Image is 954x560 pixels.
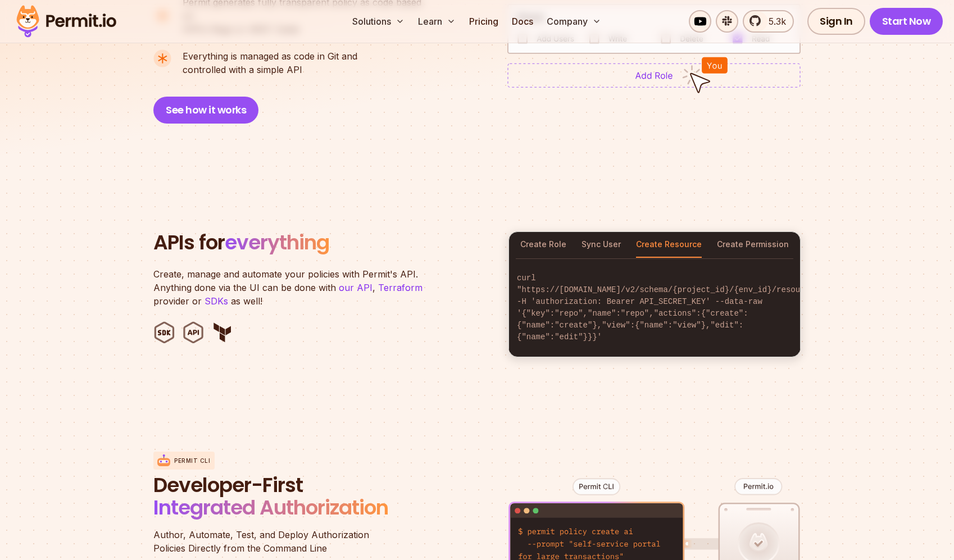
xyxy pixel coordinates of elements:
[542,10,606,33] button: Company
[153,231,495,254] h2: APIs for
[465,10,503,33] a: Pricing
[225,228,329,257] span: everything
[153,267,434,308] p: Create, manage and automate your policies with Permit's API. Anything done via the UI can be done...
[183,49,357,63] span: Everything is managed as code in Git and
[153,528,423,541] span: Author, Automate, Test, and Deploy Authorization
[507,10,538,33] a: Docs
[174,457,210,465] p: Permit CLI
[348,10,409,33] button: Solutions
[11,2,121,40] img: Permit logo
[636,232,702,258] button: Create Resource
[520,232,566,258] button: Create Role
[153,493,388,522] span: Integrated Authorization
[153,97,258,124] button: See how it works
[378,282,423,293] a: Terraform
[205,295,228,307] a: SDKs
[717,232,789,258] button: Create Permission
[762,15,786,28] span: 5.3k
[183,49,357,76] p: controlled with a simple API
[153,528,423,555] p: Policies Directly from the Command Line
[153,474,423,497] span: Developer-First
[339,282,372,293] a: our API
[870,8,943,35] a: Start Now
[414,10,460,33] button: Learn
[582,232,621,258] button: Sync User
[807,8,865,35] a: Sign In
[509,263,800,352] code: curl "https://[DOMAIN_NAME]/v2/schema/{project_id}/{env_id}/resources" -H 'authorization: Bearer ...
[743,10,794,33] a: 5.3k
